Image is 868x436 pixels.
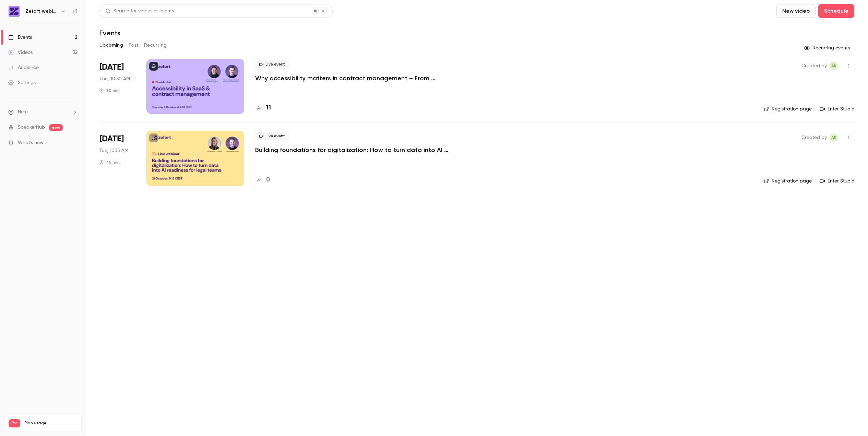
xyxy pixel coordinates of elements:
span: AK [831,62,836,70]
a: SpeakerHub [18,124,45,131]
button: Past [129,40,139,51]
h4: 0 [266,175,270,185]
h1: Events [99,29,120,37]
div: 45 min [99,160,120,165]
a: 11 [255,103,271,113]
div: Events [8,34,32,41]
button: Recurring events [801,43,854,54]
div: Oct 21 Tue, 10:15 AM (Europe/Helsinki) [99,131,135,186]
a: Registration page [764,106,812,113]
span: new [49,124,63,131]
button: Upcoming [99,40,123,51]
span: Tue, 10:15 AM [99,147,128,154]
span: [DATE] [99,133,124,144]
div: Videos [8,49,33,56]
button: Recurring [144,40,167,51]
span: Anna Kauppila [830,62,838,70]
span: Help [18,108,28,116]
a: Building foundations for digitalization: How to turn data into AI readiness for legal teams [255,146,461,154]
a: 0 [255,175,270,185]
div: Oct 9 Thu, 10:30 AM (Europe/Helsinki) [99,59,135,114]
iframe: Noticeable Trigger [69,140,78,146]
h4: 11 [266,103,271,113]
a: Enter Studio [820,106,854,113]
h6: Zefort webinars [25,8,58,15]
span: AK [831,133,836,142]
img: Zefort webinars [9,6,20,17]
span: Live event [255,60,289,69]
div: 30 min [99,88,120,93]
span: Created by [801,133,827,142]
span: [DATE] [99,62,124,73]
span: Live event [255,132,289,140]
button: New video [776,4,816,18]
span: Pro [9,419,20,427]
span: Anna Kauppila [830,133,838,142]
span: Thu, 10:30 AM [99,75,130,82]
div: Audience [8,64,39,71]
li: help-dropdown-opener [8,108,78,116]
span: Created by [801,62,827,70]
button: Schedule [818,4,854,18]
div: Settings [8,79,36,86]
span: Plan usage [24,421,77,426]
a: Enter Studio [820,178,854,185]
a: Registration page [764,178,812,185]
a: Why accessibility matters in contract management – From regulation to real-world usability [255,74,461,82]
span: What's new [18,139,44,146]
div: Search for videos or events [105,8,174,15]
